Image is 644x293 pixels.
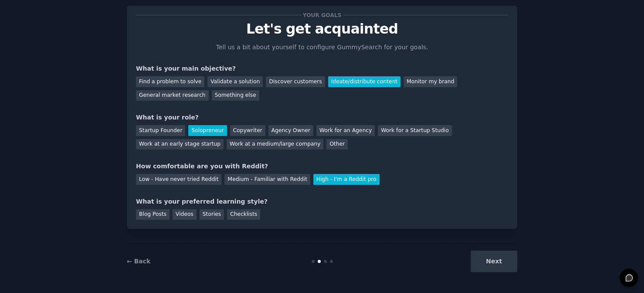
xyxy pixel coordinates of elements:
[212,43,432,52] p: Tell us a bit about yourself to configure GummySearch for your goals.
[136,76,204,87] div: Find a problem to solve
[127,258,150,265] a: ← Back
[136,162,508,171] div: How comfortable are you with Reddit?
[136,197,508,206] div: What is your preferred learning style?
[136,90,209,101] div: General market research
[200,209,224,220] div: Stories
[230,125,265,136] div: Copywriter
[301,10,343,20] span: Your goals
[136,21,508,37] p: Let's get acquainted
[136,64,508,73] div: What is your main objective?
[316,125,375,136] div: Work for an Agency
[403,76,457,87] div: Monitor my brand
[326,139,348,150] div: Other
[136,113,508,122] div: What is your role?
[136,125,185,136] div: Startup Founder
[378,125,451,136] div: Work for a Startup Studio
[224,174,310,185] div: Medium - Familiar with Reddit
[212,90,259,101] div: Something else
[173,209,197,220] div: Videos
[136,209,169,220] div: Blog Posts
[136,174,221,185] div: Low - Have never tried Reddit
[268,125,313,136] div: Agency Owner
[313,174,380,185] div: High - I'm a Reddit pro
[328,76,400,87] div: Ideate/distribute content
[266,76,325,87] div: Discover customers
[227,209,260,220] div: Checklists
[136,139,224,150] div: Work at an early stage startup
[207,76,263,87] div: Validate a solution
[188,125,227,136] div: Solopreneur
[227,139,323,150] div: Work at a medium/large company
